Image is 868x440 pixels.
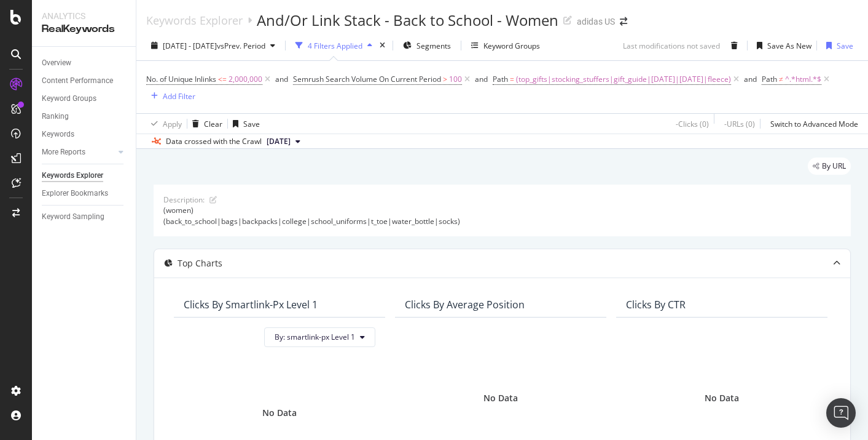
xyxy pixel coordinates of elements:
div: Content Performance [42,74,113,87]
div: Data crossed with the Crawl [166,136,262,147]
span: vs Prev. Period [217,41,265,51]
span: Path [493,74,508,84]
a: Ranking [42,110,127,123]
span: = [510,74,514,84]
div: and [275,74,288,84]
div: Keywords [42,128,74,141]
span: 100 [449,71,462,88]
a: Overview [42,57,127,70]
div: Keyword Sampling [42,210,104,223]
a: Keyword Sampling [42,210,127,223]
div: Clicks By Average Position [405,298,525,311]
div: - Clicks ( 0 ) [676,119,709,129]
a: Content Performance [42,74,127,87]
span: By: smartlink-px Level 1 [275,332,355,342]
div: - URLs ( 0 ) [724,119,755,129]
button: Add Filter [146,89,195,103]
button: and [744,73,757,85]
span: (top_gifts|stocking_stuffers|gift_guide|[DATE]|[DATE]|fleece) [516,71,731,88]
button: [DATE] - [DATE]vsPrev. Period [146,36,280,55]
span: Path [762,74,777,84]
div: Top Charts [178,257,222,270]
div: Overview [42,57,71,70]
span: No. of Unique Inlinks [146,74,216,84]
span: > [443,74,447,84]
span: Semrush Search Volume On Current Period [293,74,441,84]
a: Keywords Explorer [42,169,127,182]
div: Keywords Explorer [42,169,103,182]
span: By URL [822,162,846,170]
button: Segments [398,36,456,55]
button: Save [228,114,260,134]
span: [DATE] - [DATE] [163,41,217,51]
span: Segments [416,41,451,51]
span: ≠ [779,74,783,84]
div: Switch to Advanced Mode [770,119,858,129]
div: Analytics [42,10,126,22]
div: Save [837,41,853,51]
a: Explorer Bookmarks [42,187,127,200]
div: Clear [204,119,222,129]
div: Last modifications not saved [623,41,720,51]
a: Keywords [42,128,127,141]
span: ^.*html.*$ [785,71,821,88]
span: <= [218,74,227,84]
div: Save [243,119,260,129]
div: Open Intercom Messenger [826,398,856,428]
div: Add Filter [163,91,195,102]
div: legacy label [808,158,851,175]
div: Clicks By smartlink-px Level 1 [184,298,318,311]
a: Keywords Explorer [146,14,243,27]
a: More Reports [42,146,115,159]
div: RealKeywords [42,22,126,36]
span: 2,000,000 [229,71,262,88]
div: Explorer Bookmarks [42,187,108,200]
div: Apply [163,119,182,129]
div: adidas US [577,15,615,28]
div: And/Or Link Stack - Back to School - Women [257,10,558,31]
div: 4 Filters Applied [308,41,362,51]
button: and [475,73,488,85]
button: and [275,73,288,85]
div: and [475,74,488,84]
div: No Data [262,407,297,419]
div: Description: [163,194,205,205]
button: Switch to Advanced Mode [765,114,858,134]
div: times [377,39,388,52]
button: [DATE] [262,134,305,149]
div: Clicks By CTR [626,298,686,311]
div: and [744,74,757,84]
button: Save As New [752,36,811,55]
div: Keyword Groups [483,41,540,51]
span: 2023 Dec. 29th [267,136,291,147]
div: arrow-right-arrow-left [620,17,627,26]
button: 4 Filters Applied [291,36,377,55]
button: Save [821,36,853,55]
div: Keyword Groups [42,92,96,105]
div: (women) (back_to_school|bags|backpacks|college|school_uniforms|t_toe|water_bottle|socks) [163,205,841,226]
button: By: smartlink-px Level 1 [264,327,375,347]
button: Clear [187,114,222,134]
button: Apply [146,114,182,134]
div: Ranking [42,110,69,123]
div: No Data [483,392,518,404]
div: No Data [705,392,739,404]
a: Keyword Groups [42,92,127,105]
div: More Reports [42,146,85,159]
div: Save As New [767,41,811,51]
button: Keyword Groups [466,36,545,55]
